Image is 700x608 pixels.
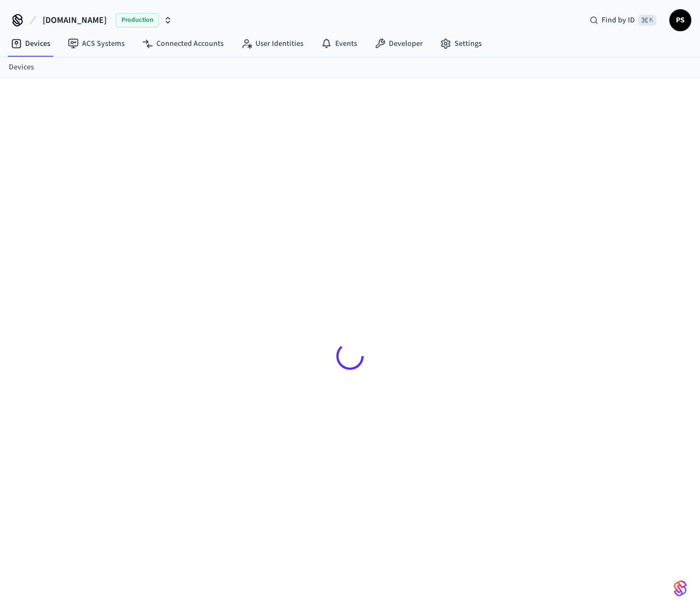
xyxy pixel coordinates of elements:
img: SeamLogoGradient.69752ec5.svg [674,580,687,597]
a: Settings [431,34,491,54]
a: Connected Accounts [133,34,232,54]
a: Developer [366,34,431,54]
span: Production [115,13,159,27]
a: Devices [9,62,34,73]
button: PS [669,9,691,31]
span: Find by ID [602,15,635,26]
span: ⌘ K [638,15,656,26]
a: User Identities [232,34,312,54]
span: [DOMAIN_NAME] [43,14,107,27]
a: ACS Systems [59,34,133,54]
a: Events [312,34,366,54]
span: PS [670,10,690,30]
div: Find by ID⌘ K [581,10,665,30]
a: Devices [2,34,59,54]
